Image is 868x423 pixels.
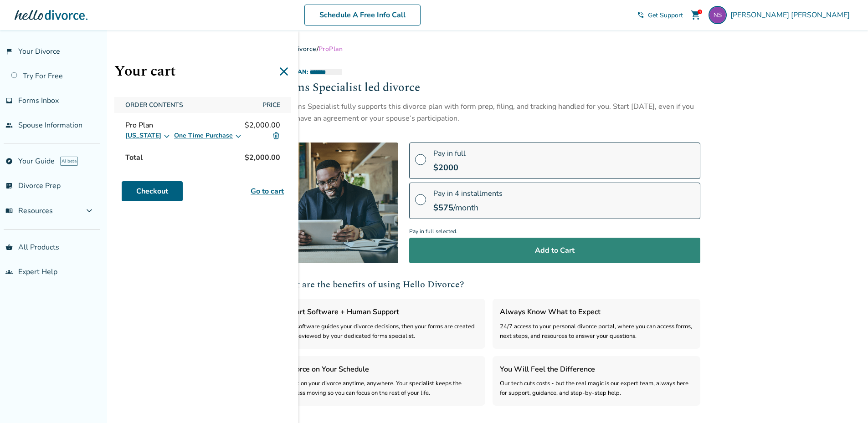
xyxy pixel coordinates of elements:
h3: Always Know What to Expect [500,306,693,318]
a: Schedule A Free Info Call [304,5,421,25]
button: One Time Purchase [174,130,242,141]
span: Price [259,97,284,113]
span: $ 575 [433,202,453,213]
span: Get Support [648,11,683,20]
div: / [277,45,700,53]
span: people [5,122,13,129]
a: Go to cart [251,186,284,197]
span: list_alt_check [5,182,13,189]
img: [object Object] [277,143,398,263]
div: Work on your divorce anytime, anywhere. Your specialist keeps the process moving so you can focus... [285,379,478,398]
span: Pay in full [433,148,466,158]
span: Pro Plan [125,120,153,130]
a: phone_in_talkGet Support [637,11,683,20]
button: Add to Cart [409,238,700,263]
span: groups [5,268,13,275]
span: Resources [5,206,53,216]
button: [US_STATE] [125,130,170,141]
div: /month [433,202,503,213]
span: menu_book [5,207,13,214]
a: Checkout [122,181,183,201]
span: shopping_cart [690,10,701,20]
span: explore [5,158,13,165]
span: Order Contents [122,97,255,113]
h3: Smart Software + Human Support [285,306,478,318]
span: shopping_basket [5,244,13,251]
div: Our tech cuts costs - but the real magic is our expert team, always here for support, guidance, a... [500,379,693,398]
span: Pay in 4 installments [433,189,503,199]
span: phone_in_talk [637,11,644,19]
span: Total [122,148,146,167]
iframe: Chat Widget [822,379,868,423]
div: 1 [698,10,702,14]
span: expand_more [84,205,95,216]
span: Pro Plan [318,45,343,53]
span: AI beta [60,157,78,166]
img: Delete [272,132,280,140]
img: nicole.stacy333@gmail.com [709,6,727,24]
div: 24/7 access to your personal divorce portal, where you can access forms, next steps, and resource... [500,322,693,341]
h1: Your cart [114,60,291,82]
span: $ 2000 [433,162,458,173]
h3: Divorce on Your Schedule [285,363,478,375]
h2: What are the benefits of using Hello Divorce? [277,278,700,291]
span: inbox [5,97,13,104]
span: Pay in full selected. [409,225,700,238]
span: [PERSON_NAME] [PERSON_NAME] [730,10,853,20]
div: A Forms Specialist fully supports this divorce plan with form prep, filing, and tracking handled ... [277,101,700,125]
span: flag_2 [5,48,13,55]
h3: You Will Feel the Difference [500,363,693,375]
div: Our software guides your divorce decisions, then your forms are created and reviewed by your dedi... [285,322,478,341]
h2: Forms Specialist led divorce [277,80,700,97]
span: Forms Inbox [18,96,59,106]
span: $2,000.00 [245,120,280,130]
span: $2,000.00 [241,148,284,167]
